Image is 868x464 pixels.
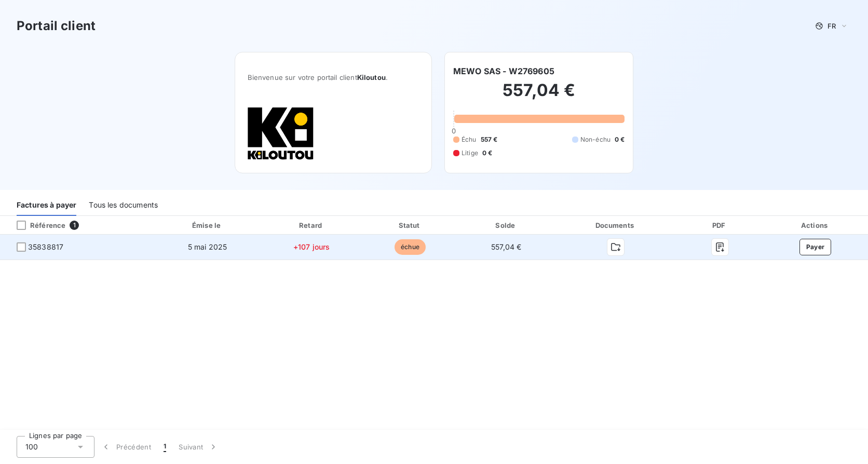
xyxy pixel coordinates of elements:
[70,221,79,230] span: 1
[452,127,456,135] span: 0
[491,242,521,251] span: 557,04 €
[556,220,675,230] div: Documents
[17,17,96,35] h3: Portail client
[357,73,386,81] span: Kiloutou
[248,73,419,81] span: Bienvenue sur votre portail client .
[89,194,158,216] div: Tous les documents
[28,242,63,252] span: 35838817
[94,436,157,458] button: Précédent
[481,135,498,144] span: 557 €
[799,239,832,255] button: Payer
[363,220,457,230] div: Statut
[765,220,866,230] div: Actions
[580,135,611,144] span: Non-échu
[828,22,836,30] span: FR
[25,442,38,452] span: 100
[615,135,625,144] span: 0 €
[461,220,552,230] div: Solde
[482,148,492,158] span: 0 €
[172,436,225,458] button: Suivant
[453,80,625,111] h2: 557,04 €
[453,65,554,77] h6: MEWO SAS - W2769605
[293,242,330,251] span: +107 jours
[462,135,477,144] span: Échu
[188,242,227,251] span: 5 mai 2025
[462,148,478,158] span: Litige
[155,220,260,230] div: Émise le
[395,239,426,255] span: échue
[8,221,65,230] div: Référence
[17,194,76,216] div: Factures à payer
[157,436,172,458] button: 1
[248,106,314,160] img: Company logo
[164,442,166,452] span: 1
[680,220,761,230] div: PDF
[264,220,359,230] div: Retard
